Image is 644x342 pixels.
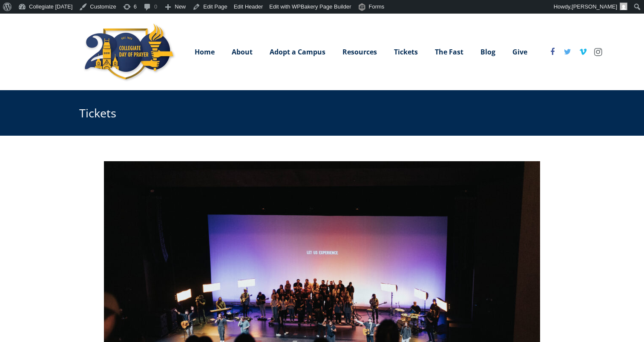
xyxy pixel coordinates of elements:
[334,41,385,63] a: Resources
[545,44,560,60] a: Facebook
[79,105,116,121] h1: Tickets
[270,47,325,57] span: Adopt a Campus
[195,47,215,57] span: Home
[394,47,418,57] span: Tickets
[223,41,261,63] a: About
[575,44,591,60] a: Vimeo
[426,41,472,63] a: The Fast
[572,3,617,10] span: [PERSON_NAME]
[480,47,495,57] span: Blog
[261,41,334,63] a: Adopt a Campus
[591,44,606,60] a: Instagram
[560,44,575,60] a: Twitter
[472,41,504,63] a: Blog
[385,41,426,63] a: Tickets
[232,47,253,57] span: About
[512,47,527,57] span: Give
[79,21,177,83] img: Collegiate Day of Prayer Logo 200th anniversary
[504,41,536,63] a: Give
[435,47,463,57] span: The Fast
[342,47,377,57] span: Resources
[186,41,223,63] a: Home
